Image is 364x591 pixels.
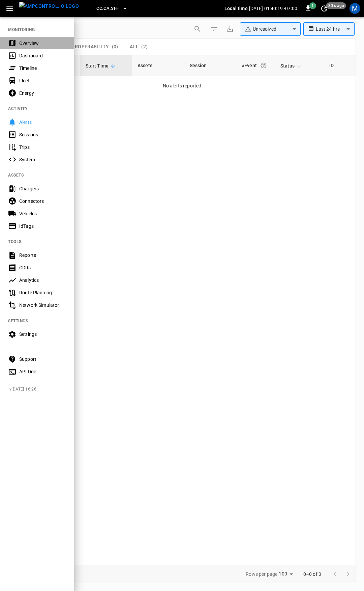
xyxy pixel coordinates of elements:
span: 1 [309,2,316,9]
div: Settings [19,331,66,338]
div: Fleet [19,77,66,84]
button: set refresh interval [319,3,330,14]
div: Vehicles [19,210,66,217]
span: v [DATE] 16:26 [9,386,69,393]
div: Reports [19,252,66,259]
div: CDRs [19,264,66,271]
div: Trips [19,144,66,151]
div: System [19,156,66,163]
div: Energy [19,90,66,97]
div: Analytics [19,277,66,284]
img: ampcontrol.io logo [19,2,79,10]
div: Sessions [19,131,66,138]
div: Dashboard [19,52,66,59]
p: Local time [224,5,248,12]
div: API Doc [19,368,66,375]
span: 30 s ago [326,2,346,9]
div: Chargers [19,185,66,192]
p: [DATE] 01:40:19 -07:00 [249,5,297,12]
div: Alerts [19,119,66,126]
div: IdTags [19,223,66,230]
div: Timeline [19,65,66,72]
div: profile-icon [350,3,360,14]
span: CC.CA.SFF [96,5,119,12]
div: Connectors [19,198,66,205]
div: Support [19,356,66,362]
div: Route Planning [19,289,66,296]
div: Network Simulator [19,302,66,308]
div: Overview [19,40,66,47]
